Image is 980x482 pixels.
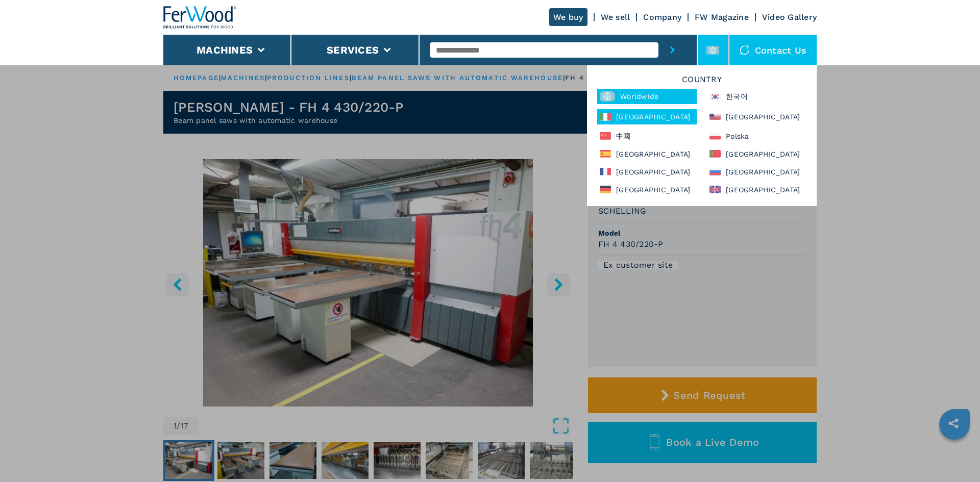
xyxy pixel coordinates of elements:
div: [GEOGRAPHIC_DATA] [707,165,806,178]
h6: Country [592,75,812,89]
div: [GEOGRAPHIC_DATA] [597,183,697,196]
a: FW Magazine [695,12,749,22]
div: [GEOGRAPHIC_DATA] [707,183,806,196]
div: Worldwide [597,89,697,104]
div: 한국어 [707,89,806,104]
a: We sell [601,12,630,22]
div: Polska [707,130,806,142]
button: submit-button [658,35,687,65]
div: [GEOGRAPHIC_DATA] [597,147,697,160]
div: [GEOGRAPHIC_DATA] [597,109,697,124]
div: [GEOGRAPHIC_DATA] [707,147,806,160]
a: Video Gallery [762,12,817,22]
img: Ferwood [163,6,237,29]
div: 中國 [597,130,697,142]
button: Services [327,44,379,56]
img: Contact us [740,45,750,55]
div: [GEOGRAPHIC_DATA] [597,165,697,178]
div: [GEOGRAPHIC_DATA] [707,109,806,124]
a: We buy [549,8,587,26]
a: Company [643,12,681,22]
div: Contact us [729,35,817,65]
button: Machines [197,44,253,56]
